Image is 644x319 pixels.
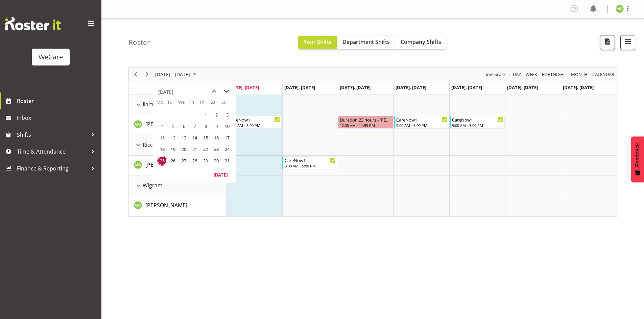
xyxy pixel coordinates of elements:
th: Sa [211,99,221,109]
span: Ilam [143,100,153,108]
div: 9:00 AM - 5:00 PM [396,123,447,128]
span: Monday, August 4, 2025 [157,121,167,131]
span: Time & Attendance [17,147,88,157]
button: August 2025 [154,70,199,79]
div: Marie-Claire Dickson-Bakker"s event - Duration 23 hours - Marie-Claire Dickson-Bakker Begin From ... [338,116,393,129]
h4: Roster [128,38,150,46]
td: Ilam resource [129,95,226,115]
span: Wednesday, August 20, 2025 [179,144,189,154]
td: Riccarton resource [129,135,226,156]
div: CareNow1 [396,116,447,123]
span: [PERSON_NAME] [145,161,187,168]
span: Saturday, August 23, 2025 [211,144,221,154]
th: We [178,99,189,109]
span: Sunday, August 17, 2025 [222,133,232,143]
span: Wigram [143,181,163,189]
span: [DATE] - [DATE] [154,70,191,79]
td: Marie-Claire Dickson-Bakker resource [129,156,226,176]
div: 9:00 AM - 5:00 PM [229,123,280,128]
span: Tuesday, August 5, 2025 [168,121,178,131]
a: [PERSON_NAME] [145,201,187,209]
span: Tuesday, August 19, 2025 [168,144,178,154]
span: Saturday, August 2, 2025 [211,110,221,120]
span: Friday, August 29, 2025 [200,156,211,166]
button: Your Shifts [298,36,337,49]
a: [PERSON_NAME] [145,161,187,169]
span: Department Shifts [342,38,390,46]
img: Rosterit website logo [5,17,61,30]
span: [DATE], [DATE] [340,84,371,90]
div: Duration 23 hours - [PERSON_NAME] [340,116,391,123]
span: Sunday, August 10, 2025 [222,121,232,131]
div: August 25 - 31, 2025 [153,68,200,82]
span: Tuesday, August 12, 2025 [168,133,178,143]
div: previous period [130,68,141,82]
span: Friday, August 1, 2025 [200,110,211,120]
span: Fortnight [541,70,567,79]
span: Wednesday, August 6, 2025 [179,121,189,131]
span: [DATE], [DATE] [563,84,594,90]
button: Fortnight [541,70,568,79]
span: Time Scale [483,70,505,79]
button: Download a PDF of the roster according to the set date range. [600,35,615,50]
span: Sunday, August 31, 2025 [222,156,232,166]
button: Time Scale [483,70,506,79]
button: Company Shifts [395,36,447,49]
span: Wednesday, August 13, 2025 [179,133,189,143]
div: 12:00 AM - 11:59 PM [340,123,391,128]
span: Monday, August 11, 2025 [157,133,167,143]
a: [PERSON_NAME] [145,120,187,128]
span: Sunday, August 3, 2025 [222,110,232,120]
button: Timeline Day [512,70,522,79]
td: Wigram resource [129,176,226,196]
div: Marie-Claire Dickson-Bakker"s event - CareNow1 Begin From Friday, August 29, 2025 at 9:00:00 AM G... [450,116,505,129]
div: Marie-Claire Dickson-Bakker"s event - CareNow1 Begin From Thursday, August 28, 2025 at 9:00:00 AM... [394,116,449,129]
span: [PERSON_NAME] [145,121,187,128]
button: next month [220,85,232,98]
span: Friday, August 22, 2025 [200,144,211,154]
th: Fr [200,99,211,109]
div: CareNow1 [452,116,503,123]
button: previous month [208,85,220,98]
div: Timeline Week of August 25, 2025 [128,67,617,217]
div: 9:00 AM - 5:00 PM [285,163,336,168]
span: Saturday, August 30, 2025 [211,156,221,166]
div: Marie-Claire Dickson-Bakker"s event - CareNow1 Begin From Tuesday, August 26, 2025 at 9:00:00 AM ... [282,156,337,169]
span: Day [512,70,522,79]
button: Today [209,170,232,179]
span: Thursday, August 28, 2025 [190,156,200,166]
td: Marie-Claire Dickson-Bakker resource [129,196,226,216]
span: Friday, August 15, 2025 [200,133,211,143]
span: [DATE], [DATE] [284,84,315,90]
span: Saturday, August 16, 2025 [211,133,221,143]
td: Monday, August 25, 2025 [157,155,167,166]
span: Riccarton [143,141,167,149]
span: Month [570,70,588,79]
th: Su [221,99,232,109]
div: title [158,85,173,99]
div: CareNow1 [229,116,280,123]
span: Sunday, August 24, 2025 [222,144,232,154]
div: next period [141,68,153,82]
span: Friday, August 8, 2025 [200,121,211,131]
span: Company Shifts [401,38,441,46]
img: marie-claire-dickson-bakker11590.jpg [616,5,624,13]
th: Th [189,99,200,109]
span: Wednesday, August 27, 2025 [179,156,189,166]
span: [DATE], [DATE] [507,84,538,90]
div: 9:00 AM - 5:00 PM [452,123,503,128]
div: CareNow1 [285,157,336,163]
span: Monday, August 25, 2025 [157,156,167,166]
span: Shifts [17,130,88,140]
span: Thursday, August 14, 2025 [190,133,200,143]
button: Filter Shifts [620,35,635,50]
button: Timeline Week [525,70,539,79]
span: Finance & Reporting [17,163,88,174]
button: Feedback - Show survey [631,136,644,182]
span: Week [525,70,538,79]
th: Mo [157,99,167,109]
span: Your Shifts [304,38,332,46]
span: Roster [17,96,98,106]
div: Marie-Claire Dickson-Bakker"s event - CareNow1 Begin From Monday, August 25, 2025 at 9:00:00 AM G... [227,116,282,129]
table: Timeline Week of August 25, 2025 [226,95,617,216]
